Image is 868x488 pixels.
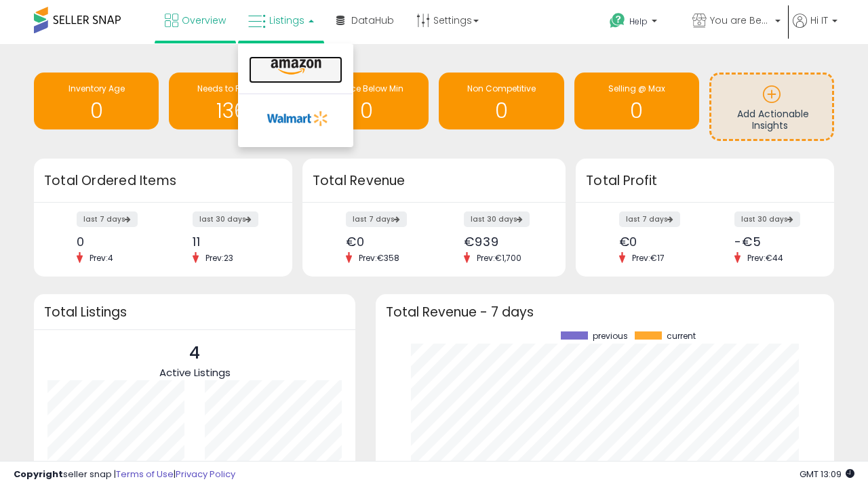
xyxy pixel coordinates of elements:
span: Prev: €1,700 [470,252,528,264]
span: Add Actionable Insights [737,107,809,133]
div: 0 [77,235,153,249]
h1: 0 [581,100,692,122]
span: Prev: €358 [352,252,406,264]
span: Prev: €44 [741,252,790,264]
h1: 0 [446,100,557,122]
a: Hi IT [793,14,837,44]
div: -€5 [734,235,810,249]
i: Get Help [609,12,626,29]
span: Needs to Reprice [197,83,266,94]
div: seller snap | | [14,468,235,481]
label: last 30 days [464,211,530,227]
span: Prev: €17 [625,252,671,264]
a: Terms of Use [116,468,174,481]
label: last 7 days [346,211,407,227]
p: 4 [159,340,231,366]
span: Non Competitive [467,83,536,94]
span: Selling @ Max [608,83,665,94]
span: Active Listings [159,365,231,380]
h3: Total Ordered Items [44,171,282,190]
h1: 0 [41,100,152,122]
h3: Total Revenue - 7 days [386,307,824,317]
h3: Total Profit [586,171,824,190]
strong: Copyright [14,468,63,481]
span: DataHub [351,14,394,27]
span: Hi IT [810,14,828,27]
span: 2025-09-8 13:09 GMT [800,468,854,481]
label: last 30 days [734,211,800,227]
h3: Total Revenue [313,171,555,190]
a: BB Price Below Min 0 [304,73,429,129]
span: Listings [269,14,304,27]
a: Add Actionable Insights [711,75,832,139]
span: Overview [182,14,226,27]
a: Needs to Reprice 136 [169,73,294,129]
span: Inventory Age [68,83,125,94]
h1: 136 [176,100,287,122]
span: current [667,331,696,341]
a: Inventory Age 0 [34,73,159,129]
a: Privacy Policy [176,468,235,481]
span: You are Beautiful (IT) [710,14,771,27]
div: €939 [464,235,542,249]
span: Prev: 23 [199,252,240,264]
label: last 7 days [619,211,680,227]
a: Non Competitive 0 [439,73,564,129]
h1: 0 [311,100,422,122]
span: previous [593,331,628,341]
div: 11 [193,235,269,249]
div: €0 [346,235,424,249]
h3: Total Listings [44,307,345,317]
label: last 7 days [77,211,138,227]
label: last 30 days [193,211,258,227]
a: Selling @ Max 0 [574,73,699,129]
a: Help [599,2,680,44]
span: Help [629,16,648,27]
div: €0 [619,235,695,249]
span: BB Price Below Min [329,83,403,94]
span: Prev: 4 [83,252,120,264]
